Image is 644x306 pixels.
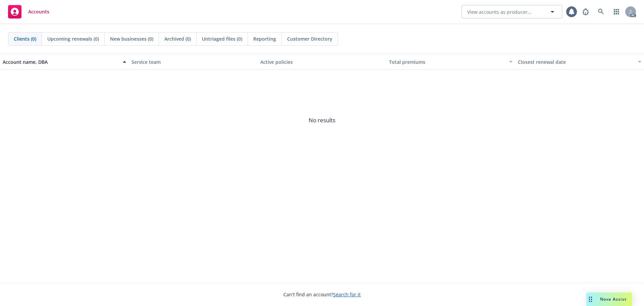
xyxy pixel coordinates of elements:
span: Untriaged files (0) [202,35,242,42]
button: Total premiums [386,54,515,70]
div: Total premiums [389,58,505,65]
div: Drag to move [586,293,595,306]
span: Clients (0) [14,35,36,42]
a: Search for it [333,291,361,298]
span: Upcoming renewals (0) [47,35,99,42]
a: Report a Bug [579,5,592,18]
div: Account name, DBA [3,58,119,65]
span: Can't find an account? [283,291,361,298]
span: Archived (0) [164,35,191,42]
button: Nova Assist [586,293,632,306]
button: Active policies [258,54,386,70]
button: View accounts as producer... [462,5,562,18]
span: Customer Directory [287,35,332,42]
span: New businesses (0) [110,35,153,42]
span: Reporting [253,35,276,42]
div: Closest renewal date [518,58,634,65]
span: View accounts as producer... [467,8,532,15]
span: Accounts [28,9,49,14]
div: Active policies [260,58,384,65]
a: Switch app [610,5,623,18]
a: Accounts [5,2,52,21]
a: Search [594,5,608,18]
button: Service team [129,54,258,70]
button: Closest renewal date [515,54,644,70]
div: Service team [131,58,255,65]
span: Nova Assist [600,296,627,302]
